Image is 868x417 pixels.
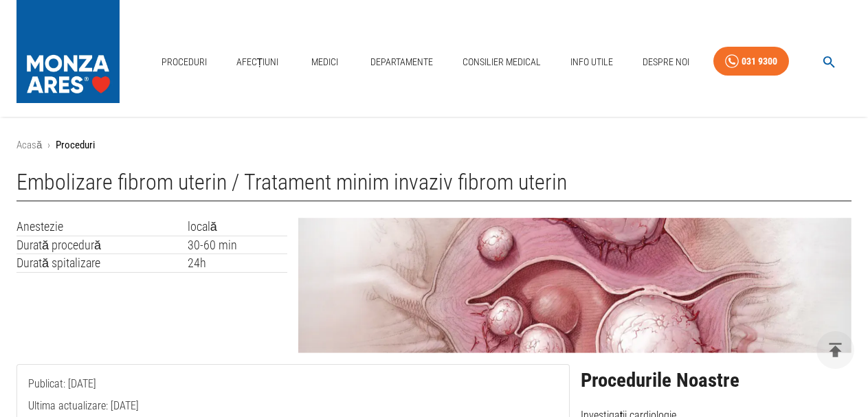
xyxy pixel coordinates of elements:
h2: Procedurile Noastre [581,370,852,392]
a: Acasă [16,139,42,151]
a: Departamente [365,48,438,76]
td: Durată procedură [16,236,188,254]
td: 30-60 min [188,236,288,254]
a: Despre Noi [637,48,695,76]
nav: breadcrumb [16,137,852,153]
a: Medici [302,48,346,76]
a: Info Utile [565,48,619,76]
div: 031 9300 [742,53,777,70]
img: Embolizare fibrom uterin - Tratament minim invaziv | MONZA ARES [298,218,852,353]
td: Durată spitalizare [16,254,188,273]
a: Proceduri [156,48,212,76]
p: Proceduri [56,137,95,153]
td: locală [188,218,288,236]
h1: Embolizare fibrom uterin / Tratament minim invaziv fibrom uterin [16,170,852,201]
a: 031 9300 [713,47,789,76]
a: Consilier Medical [457,48,546,76]
td: 24h [188,254,288,273]
td: Anestezie [16,218,188,236]
li: › [47,137,50,153]
button: delete [816,331,854,369]
a: Afecțiuni [231,48,285,76]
